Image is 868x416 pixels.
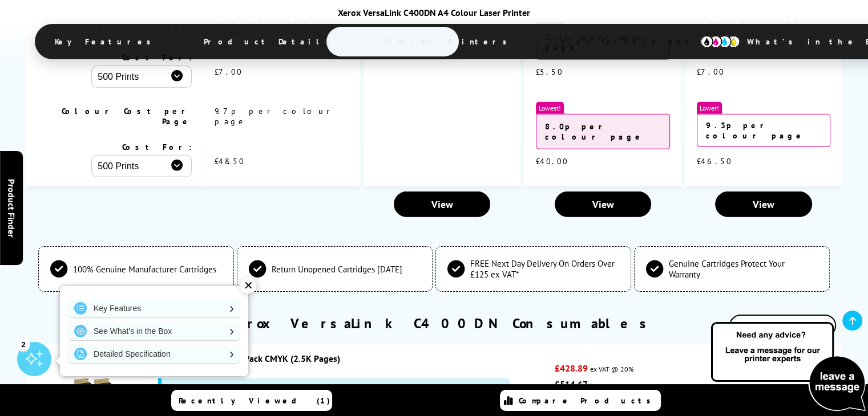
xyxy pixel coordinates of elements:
[179,395,330,406] span: Recently Viewed (1)
[555,378,588,390] strong: £514.67
[708,320,868,414] img: Open Live Chat window
[38,28,174,55] span: Key Features
[715,191,812,217] a: View
[431,198,453,211] span: View
[697,114,831,147] div: 9.3p per colour page
[700,35,740,48] img: cmyk-icon.svg
[122,142,192,152] span: Cost For:
[366,28,530,55] span: Similar Printers
[215,106,334,127] span: 9.7p per colour page
[6,179,17,238] span: Product Finder
[536,67,563,77] span: £5.50
[519,395,657,406] span: Compare Products
[536,114,669,149] div: 8.0p per colour page
[697,67,725,77] span: £7.00
[215,156,245,166] span: £48.50
[17,338,30,350] div: 2
[62,106,192,127] span: Colour Cost per Page
[215,67,243,77] span: £7.00
[536,156,568,166] span: £40.00
[68,299,240,317] a: Key Features
[729,315,836,337] button: What is 5% Coverage?
[171,390,332,411] a: Recently Viewed (1)
[669,258,818,280] span: Genuine Cartridges Protect Your Warranty
[68,322,240,340] a: See What's in the Box
[158,367,549,376] div: XERC400TONERPK
[753,198,774,211] span: View
[500,390,661,411] a: Compare Products
[697,156,732,166] span: £46.50
[73,264,216,275] span: 100% Genuine Manufacturer Cartridges
[536,102,564,114] span: Lowest!
[590,365,633,373] span: ex VAT @ 20%
[158,353,340,364] a: Xerox Toner Rainbow Pack CMYK (2.5K Pages)
[240,278,256,293] div: ✕
[394,191,490,217] a: View
[35,7,834,18] div: Xerox VersaLink C400DN A4 Colour Laser Printer
[470,258,619,280] span: FREE Next Day Delivery On Orders Over £125 ex VAT*
[68,345,240,363] a: Detailed Specification
[555,191,651,217] a: View
[590,381,609,389] span: inc vat
[592,198,613,211] span: View
[543,27,717,56] span: View Cartridges
[215,315,653,332] a: Xerox VersaLink C400DN Consumables
[272,264,402,275] span: Return Unopened Cartridges [DATE]
[555,362,588,374] strong: £428.89
[697,102,722,114] span: Lower!
[187,28,354,55] span: Product Details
